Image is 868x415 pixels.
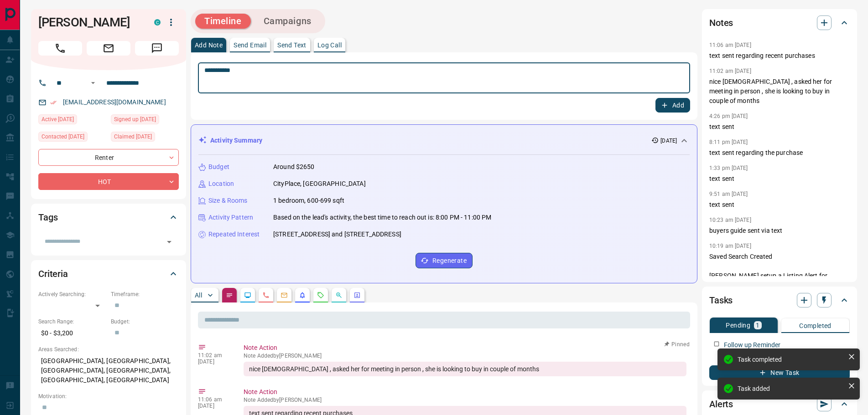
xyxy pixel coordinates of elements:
[111,114,179,127] div: Wed Jan 29 2020
[208,196,248,205] p: Size & Rooms
[50,99,57,106] svg: Email Verified
[709,139,748,145] p: 8:11 pm [DATE]
[709,252,850,319] p: Saved Search Created [PERSON_NAME] setup a Listing Alert for [PERSON_NAME] [PERSON_NAME] Sale upd...
[660,137,677,145] p: [DATE]
[244,343,686,353] p: Note Action
[664,340,690,348] button: Pinned
[38,114,106,127] div: Sat Jul 12 2025
[709,12,850,34] div: Notes
[262,292,270,299] svg: Calls
[244,353,686,359] p: Note Added by [PERSON_NAME]
[244,292,251,299] svg: Lead Browsing Activity
[273,213,491,222] p: Based on the lead's activity, the best time to reach out is: 8:00 PM - 11:00 PM
[709,365,850,380] button: New Task
[208,230,260,239] p: Repeated Interest
[756,322,759,328] p: 1
[709,148,850,158] p: text sent regarding the purchase
[38,354,179,388] p: [GEOGRAPHIC_DATA], [GEOGRAPHIC_DATA], [GEOGRAPHIC_DATA], [GEOGRAPHIC_DATA], [GEOGRAPHIC_DATA], [G...
[709,397,733,411] h2: Alerts
[709,113,748,119] p: 4:26 pm [DATE]
[277,42,307,48] p: Send Text
[210,136,262,145] p: Activity Summary
[111,318,179,326] p: Budget:
[724,340,780,350] p: Follow up Reminder
[226,292,233,299] svg: Notes
[709,200,850,210] p: text sent
[335,292,343,299] svg: Opportunities
[195,14,251,29] button: Timeline
[38,15,140,30] h1: [PERSON_NAME]
[799,323,832,329] p: Completed
[738,356,844,363] div: Task completed
[114,115,156,124] span: Signed up [DATE]
[135,41,179,56] span: Message
[38,318,106,326] p: Search Range:
[709,217,751,223] p: 10:23 am [DATE]
[38,173,179,190] div: HOT
[38,206,179,228] div: Tags
[709,15,733,30] h2: Notes
[709,77,850,106] p: nice [DEMOGRAPHIC_DATA] , asked her for meeting in person , she is looking to buy in couple of mo...
[198,352,230,359] p: 11:02 am
[244,397,686,403] p: Note Added by [PERSON_NAME]
[255,14,321,29] button: Campaigns
[208,179,234,189] p: Location
[163,236,176,248] button: Open
[208,213,253,222] p: Activity Pattern
[317,292,324,299] svg: Requests
[195,42,223,48] p: Add Note
[416,253,473,268] button: Regenerate
[87,41,130,56] span: Email
[709,293,733,307] h2: Tasks
[709,165,748,171] p: 1:33 pm [DATE]
[42,132,84,141] span: Contacted [DATE]
[42,115,74,124] span: Active [DATE]
[38,210,57,225] h2: Tags
[38,149,179,166] div: Renter
[111,132,179,144] div: Tue Jan 16 2024
[38,290,106,298] p: Actively Searching:
[244,362,686,376] div: nice [DEMOGRAPHIC_DATA] , asked her for meeting in person , she is looking to buy in couple of mo...
[63,98,166,106] a: [EMAIL_ADDRESS][DOMAIN_NAME]
[738,385,844,392] div: Task added
[709,42,751,48] p: 11:06 am [DATE]
[38,263,179,285] div: Criteria
[154,19,161,26] div: condos.ca
[709,289,850,311] div: Tasks
[655,98,690,113] button: Add
[234,42,266,48] p: Send Email
[709,122,850,132] p: text sent
[38,132,106,144] div: Wed Apr 17 2024
[353,292,361,299] svg: Agent Actions
[38,326,106,341] p: $0 - $3,200
[709,191,748,197] p: 9:51 am [DATE]
[709,243,751,249] p: 10:19 am [DATE]
[709,393,850,415] div: Alerts
[273,179,366,189] p: CityPlace, [GEOGRAPHIC_DATA]
[273,230,401,239] p: [STREET_ADDRESS] and [STREET_ADDRESS]
[38,392,179,400] p: Motivation:
[198,359,230,365] p: [DATE]
[195,292,202,298] p: All
[709,226,850,236] p: buyers guide sent via text
[111,290,179,298] p: Timeframe:
[38,41,82,56] span: Call
[299,292,306,299] svg: Listing Alerts
[244,387,686,397] p: Note Action
[281,292,288,299] svg: Emails
[709,174,850,184] p: text sent
[114,132,152,141] span: Claimed [DATE]
[273,196,344,205] p: 1 bedroom, 600-699 sqft
[709,51,850,61] p: text sent regarding recent purchases
[273,162,315,172] p: Around $2650
[38,266,68,281] h2: Criteria
[198,403,230,409] p: [DATE]
[317,42,342,48] p: Log Call
[709,68,751,74] p: 11:02 am [DATE]
[198,396,230,403] p: 11:06 am
[198,132,690,149] div: Activity Summary[DATE]
[38,345,179,354] p: Areas Searched:
[88,77,99,88] button: Open
[726,322,750,328] p: Pending
[208,162,229,172] p: Budget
